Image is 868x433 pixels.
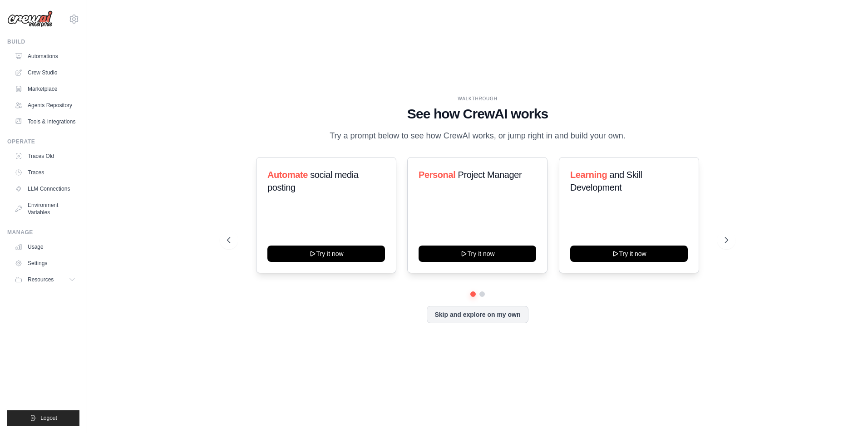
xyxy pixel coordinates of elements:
span: Personal [419,170,455,180]
span: Learning [570,170,607,180]
button: Try it now [570,246,688,262]
a: Traces [11,165,79,180]
span: Logout [40,414,57,422]
button: Logout [7,410,79,426]
div: Manage [7,229,79,236]
a: Tools & Integrations [11,114,79,129]
button: Try it now [419,246,536,262]
h1: See how CrewAI works [227,106,728,122]
div: WALKTHROUGH [227,95,728,102]
a: LLM Connections [11,182,79,196]
a: Usage [11,240,79,254]
button: Skip and explore on my own [427,306,528,323]
a: Crew Studio [11,65,79,80]
a: Marketplace [11,82,79,96]
span: social media posting [267,170,359,192]
button: Try it now [267,246,385,262]
img: Logo [7,10,53,28]
a: Traces Old [11,149,79,163]
span: and Skill Development [570,170,642,192]
a: Environment Variables [11,198,79,220]
span: Automate [267,170,308,180]
span: Project Manager [458,170,522,180]
a: Agents Repository [11,98,79,113]
button: Resources [11,272,79,287]
span: Resources [28,276,54,283]
a: Automations [11,49,79,64]
a: Settings [11,256,79,271]
div: Build [7,38,79,45]
p: Try a prompt below to see how CrewAI works, or jump right in and build your own. [325,129,630,143]
div: Operate [7,138,79,145]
